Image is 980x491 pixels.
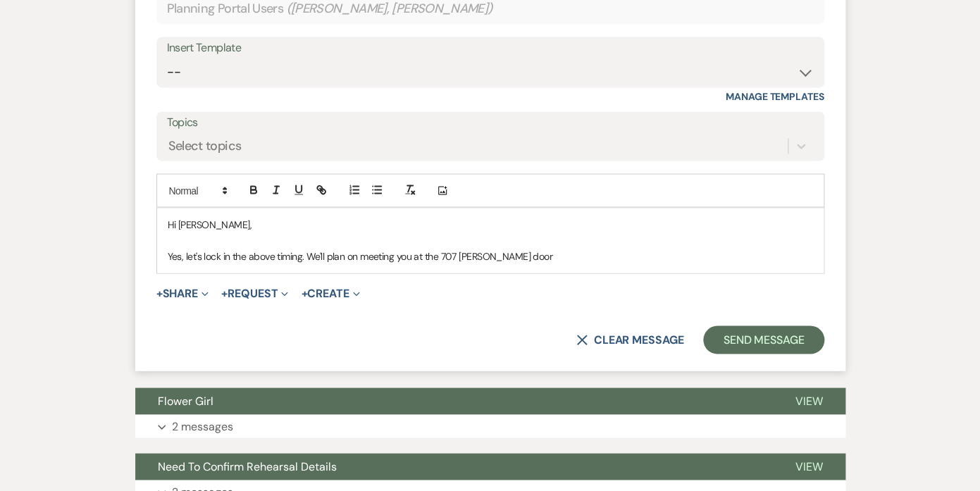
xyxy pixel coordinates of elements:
[576,335,683,346] button: Clear message
[156,288,209,299] button: Share
[301,288,307,299] span: +
[135,415,845,439] button: 2 messages
[773,388,845,415] button: View
[158,459,337,474] span: Need To Confirm Rehearsal Details
[703,326,824,354] button: Send Message
[168,137,242,156] div: Select topics
[221,288,288,299] button: Request
[168,249,813,264] p: Yes, let's lock in the above timing. We'll plan on meeting you at the 707 [PERSON_NAME] door
[795,394,823,409] span: View
[135,454,773,480] button: Need To Confirm Rehearsal Details
[158,394,213,409] span: Flower Girl
[795,459,823,474] span: View
[221,288,228,299] span: +
[726,91,824,104] a: Manage Templates
[167,113,814,134] label: Topics
[156,288,163,299] span: +
[168,217,813,232] p: Hi [PERSON_NAME],
[167,39,814,59] div: Insert Template
[301,288,359,299] button: Create
[172,418,233,436] p: 2 messages
[773,454,845,480] button: View
[135,388,773,415] button: Flower Girl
